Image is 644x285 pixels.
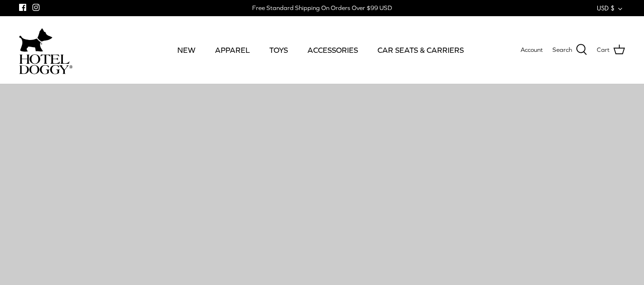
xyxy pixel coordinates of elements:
img: dog-icon.svg [19,26,52,54]
span: Cart [597,45,610,55]
img: hoteldoggycom [19,54,72,74]
a: hoteldoggycom [19,26,72,74]
a: Instagram [32,4,40,11]
a: Cart [597,44,625,56]
a: Free Standard Shipping On Orders Over $99 USD [252,1,392,15]
span: Search [552,45,572,55]
a: Search [552,44,587,56]
a: CAR SEATS & CARRIERS [369,34,472,66]
a: Facebook [19,4,26,11]
a: Account [521,45,543,55]
a: TOYS [261,34,296,66]
a: APPAREL [206,34,258,66]
div: Primary navigation [142,34,500,66]
div: Free Standard Shipping On Orders Over $99 USD [252,4,392,12]
a: ACCESSORIES [299,34,367,66]
a: NEW [169,34,204,66]
span: Account [521,46,543,53]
